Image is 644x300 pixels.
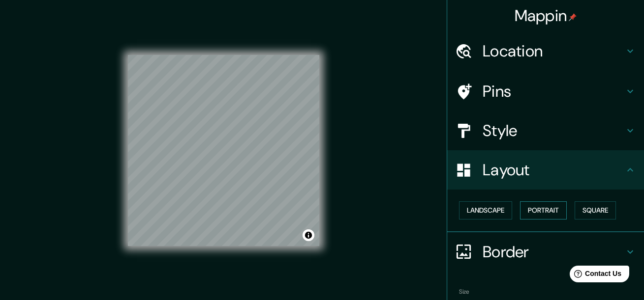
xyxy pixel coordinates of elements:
[556,262,633,289] iframe: Help widget launcher
[483,160,624,180] h4: Layout
[575,201,616,219] button: Square
[447,150,644,190] div: Layout
[447,232,644,272] div: Border
[128,55,319,246] canvas: Map
[483,82,624,101] h4: Pins
[447,111,644,150] div: Style
[459,201,512,219] button: Landscape
[483,121,624,140] h4: Style
[483,242,624,262] h4: Border
[569,13,577,21] img: pin-icon.png
[303,229,314,241] button: Toggle attribution
[447,31,644,71] div: Location
[447,72,644,111] div: Pins
[459,287,469,296] label: Size
[515,6,577,26] h4: Mappin
[483,41,624,61] h4: Location
[520,201,567,219] button: Portrait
